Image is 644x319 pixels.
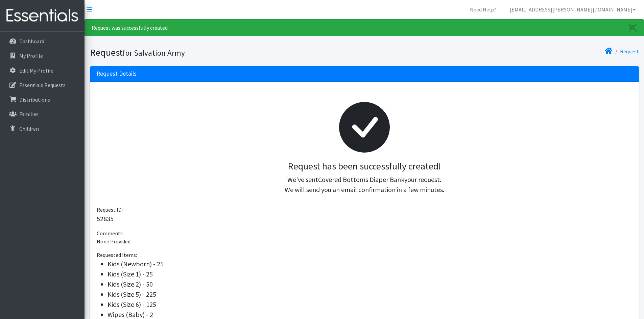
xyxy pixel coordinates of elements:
[97,70,137,77] h3: Request Details
[19,96,50,103] p: Distributions
[90,47,362,58] h1: Request
[97,206,123,213] span: Request ID:
[464,3,502,16] a: Need Help?
[102,175,627,195] p: We've sent your request. We will send you an email confirmation in a few minutes.
[108,269,632,279] li: Kids (Size 1) - 25
[108,299,632,310] li: Kids (Size 6) - 125
[19,67,53,74] p: Edit My Profile
[3,49,82,62] a: My Profile
[123,48,185,58] small: for Salvation Army
[3,34,82,48] a: Dashboard
[504,3,641,16] a: [EMAIL_ADDRESS][PERSON_NAME][DOMAIN_NAME]
[318,175,404,184] span: Covered Bottoms Diaper Bank
[19,52,43,59] p: My Profile
[97,230,124,237] span: Comments:
[622,20,644,36] a: Close
[97,238,130,245] span: None Provided
[3,64,82,77] a: Edit My Profile
[97,251,137,258] span: Requested Items:
[19,125,39,132] p: Children
[97,214,632,224] p: 52835
[102,161,627,172] h3: Request has been successfully created!
[3,107,82,121] a: Families
[19,38,44,45] p: Dashboard
[3,78,82,92] a: Essentials Requests
[3,93,82,106] a: Distributions
[108,279,632,289] li: Kids (Size 2) - 50
[85,19,644,36] div: Request was successfully created.
[19,82,66,88] p: Essentials Requests
[19,111,39,117] p: Families
[3,4,82,27] img: HumanEssentials
[108,259,632,269] li: Kids (Newborn) - 25
[620,48,639,55] a: Request
[108,289,632,299] li: Kids (Size 5) - 225
[3,122,82,135] a: Children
